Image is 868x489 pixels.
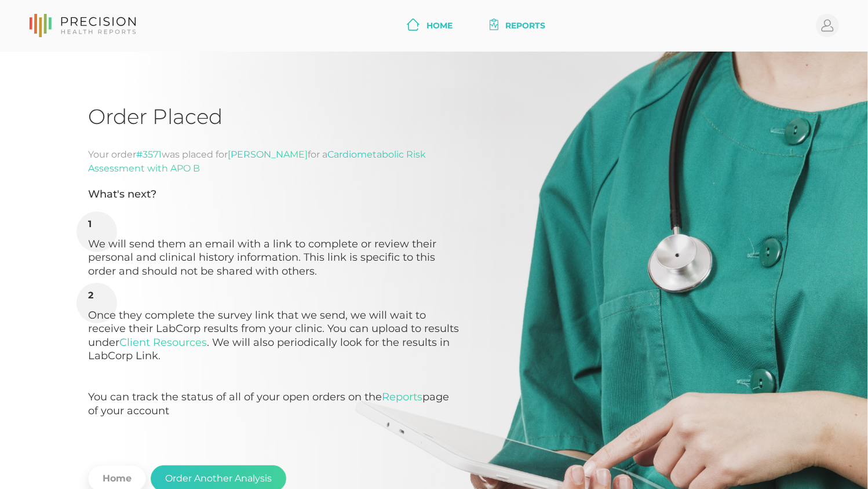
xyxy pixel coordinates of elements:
span: Cardiometabolic Risk Assessment with APO B [88,149,426,174]
li: We will send them an email with a link to complete or review their personal and clinical history ... [88,218,459,278]
li: Once they complete the survey link that we send, we will wait to receive their LabCorp results fr... [88,290,459,418]
h5: What's next? [88,188,459,209]
a: Client Resources [119,336,207,349]
a: Reports [382,391,422,403]
h1: Order Placed [88,104,780,129]
span: #3571 [136,149,162,160]
a: Reports [485,15,550,37]
div: Your order was placed for for a [88,148,459,176]
p: You can track the status of all of your open orders on the page of your account [88,391,459,418]
a: Home [402,15,457,37]
span: [PERSON_NAME] [228,149,308,160]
